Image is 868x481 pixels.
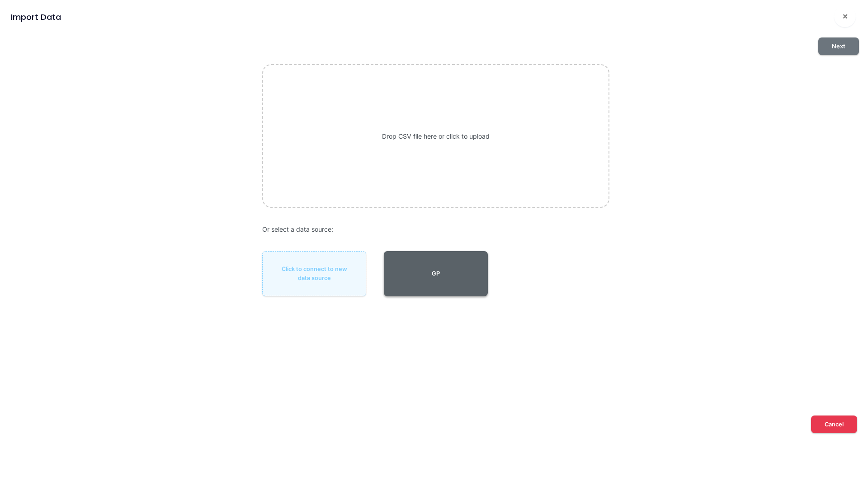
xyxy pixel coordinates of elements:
[262,251,366,296] button: Click to connect to new data source
[811,416,857,433] button: Cancel
[262,64,609,208] div: Drop CSV file here or click to upload
[11,11,61,23] div: Import Data
[384,251,488,296] button: GP
[818,37,859,55] button: Next
[834,5,856,27] button: Close
[262,224,609,234] div: Or select a data source:
[842,10,848,21] span: ×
